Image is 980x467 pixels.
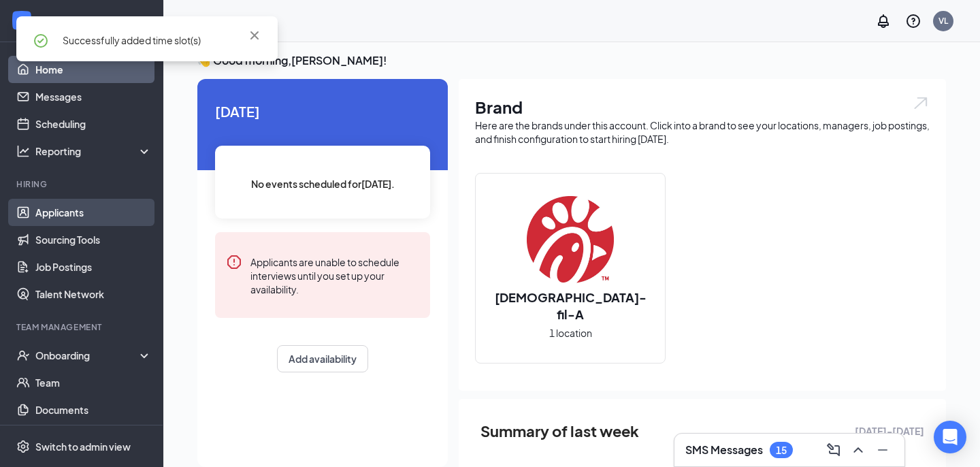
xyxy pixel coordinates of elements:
button: Minimize [872,439,894,461]
div: Hiring [16,178,149,190]
svg: ComposeMessage [826,442,842,458]
button: ComposeMessage [823,439,845,461]
h2: [DEMOGRAPHIC_DATA]-fil-A [476,289,665,323]
a: Talent Network [35,280,152,308]
h1: Home [186,10,235,33]
div: Applicants are unable to schedule interviews until you set up your availability. [250,254,419,296]
svg: ChevronUp [850,442,866,458]
div: 15 [776,445,787,456]
svg: Analysis [16,144,30,158]
div: Open Intercom Messenger [934,421,966,453]
svg: UserCheck [16,349,30,362]
div: Onboarding [35,349,140,362]
button: ChevronUp [847,439,869,461]
a: Team [35,369,152,396]
svg: CheckmarkCircle [33,33,49,49]
div: Switch to admin view [35,440,131,453]
div: Here are the brands under this account. Click into a brand to see your locations, managers, job p... [475,118,930,146]
h3: 👋 Good morning, [PERSON_NAME] ! [197,53,946,68]
span: [DATE] - [DATE] [855,423,924,438]
span: Summary of last week [480,419,639,443]
a: SurveysCrown [35,423,152,451]
a: Applicants [35,199,152,226]
a: Job Postings [35,253,152,280]
span: 1 location [549,325,592,340]
svg: WorkstreamLogo [15,14,29,27]
h1: Brand [475,95,930,118]
div: VL [938,15,948,27]
div: Reporting [35,144,152,158]
svg: Collapse [131,14,145,28]
button: Add availability [277,345,368,372]
h3: SMS Messages [685,442,763,457]
span: No events scheduled for [DATE] . [251,176,395,191]
svg: Notifications [875,13,892,29]
img: Chick-fil-A [527,196,614,283]
a: Sourcing Tools [35,226,152,253]
img: open.6027fd2a22e1237b5b06.svg [912,95,930,111]
div: Team Management [16,321,149,333]
svg: Settings [16,440,30,453]
svg: Minimize [875,442,891,458]
span: Successfully added time slot(s) [63,34,201,46]
a: Scheduling [35,110,152,138]
a: Documents [35,396,152,423]
svg: QuestionInfo [905,13,921,29]
span: [DATE] [215,101,430,122]
svg: Error [226,254,242,270]
svg: Cross [246,27,263,44]
a: Messages [35,83,152,110]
